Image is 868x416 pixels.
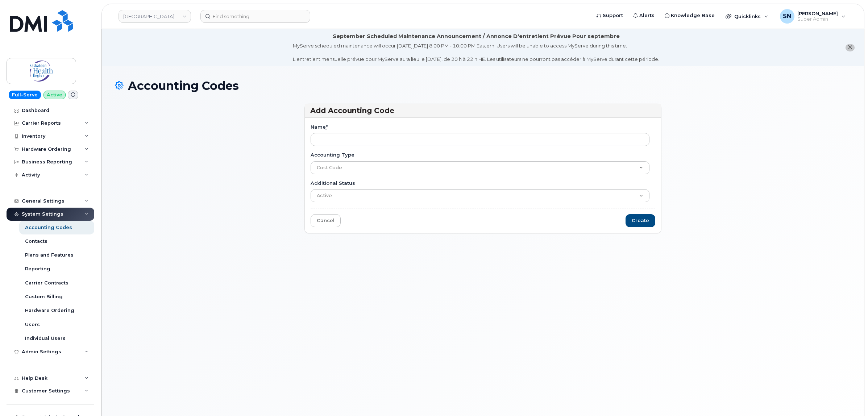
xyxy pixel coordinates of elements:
[115,79,851,92] h1: Accounting Codes
[333,33,620,40] div: September Scheduled Maintenance Announcement / Annonce D'entretient Prévue Pour septembre
[311,214,341,228] a: Cancel
[311,180,355,187] label: Additional Status
[311,151,354,158] label: Accounting Type
[310,106,656,116] h3: Add Accounting Code
[846,44,855,51] button: close notification
[293,42,659,63] div: MyServe scheduled maintenance will occur [DATE][DATE] 8:00 PM - 10:00 PM Eastern. Users will be u...
[326,124,328,130] abbr: required
[626,214,655,228] input: Create
[311,124,328,130] label: Name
